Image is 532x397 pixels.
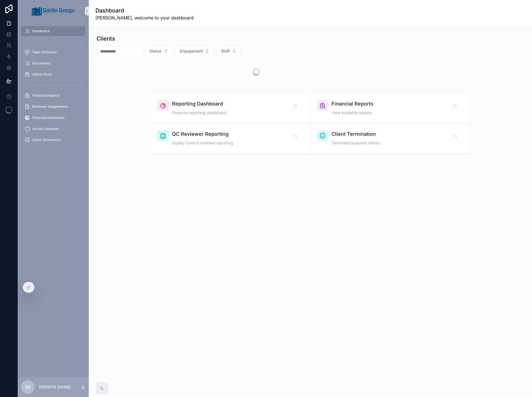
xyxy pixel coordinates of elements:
button: Select Button [145,46,173,56]
a: Financial Dashboard [21,113,85,123]
span: Financial Dashboard [32,115,64,120]
span: Staff [221,48,230,54]
h1: Clients [97,35,115,42]
a: Documents [21,58,85,68]
a: Financial Reports [21,91,85,100]
span: Team Directory [32,50,57,54]
span: Financial reporting dashboard. [172,110,227,115]
a: Reporting DashboardFinancial reporting dashboard. [151,93,310,124]
span: Financial Reports [331,100,373,108]
span: SK [25,384,31,390]
a: Financial ReportsView available reports. [310,93,470,124]
a: Office Hours [21,69,85,79]
a: Client TerminationTerminate/Suspend clients. [310,124,470,154]
span: View available reports. [331,110,373,115]
button: Select Button [216,46,241,56]
span: Reporting Dashboard [172,100,227,108]
span: Access Requests [32,127,59,131]
a: Client Termination [21,135,85,145]
span: Terminate/Suspend clients. [331,140,381,146]
span: Status [150,48,161,54]
button: Select Button [175,46,214,56]
span: Client Termination [331,130,381,138]
span: Office Hours [32,72,52,77]
span: Client Termination [32,138,61,142]
span: Documents [32,61,50,66]
span: Dashboard [32,29,49,33]
img: App logo [32,7,75,16]
a: Team Directory [21,47,85,57]
p: [PERSON_NAME] [39,384,71,390]
a: QC Reviewer ReportingQuality Control reviewer reporting [151,124,310,154]
span: Reviewer Assignments [32,104,68,109]
a: Dashboard [21,26,85,36]
a: Access Requests [21,124,85,134]
div: scrollable content [18,22,89,152]
span: Engagement [180,48,203,54]
span: Financial Reports [32,93,59,98]
h1: Dashboard [95,7,194,14]
a: Reviewer Assignments [21,102,85,112]
span: Quality Control reviewer reporting [172,140,233,146]
span: [PERSON_NAME], welcome to your dashboard [95,14,194,21]
span: QC Reviewer Reporting [172,130,233,138]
